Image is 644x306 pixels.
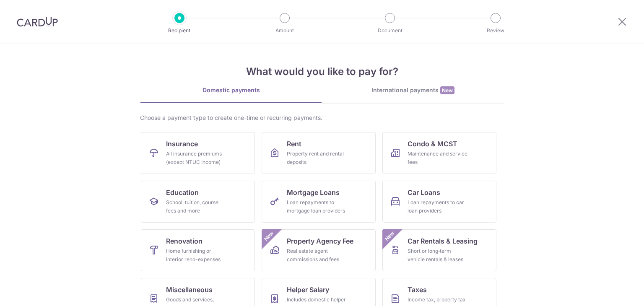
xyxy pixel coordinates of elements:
[166,247,226,264] div: Home furnishing or interior reno-expenses
[322,86,504,95] div: International payments
[166,139,198,149] span: Insurance
[166,150,226,166] div: All insurance premiums (except NTUC Income)
[359,26,421,35] p: Document
[408,236,478,246] span: Car Rentals & Leasing
[141,181,255,223] a: EducationSchool, tuition, course fees and more
[408,198,468,215] div: Loan repayments to car loan providers
[262,229,276,243] span: New
[287,285,329,295] span: Helper Salary
[408,187,440,197] span: Car Loans
[262,229,376,271] a: Property Agency FeeReal estate agent commissions and feesNew
[383,229,397,243] span: New
[590,281,636,302] iframe: Opens a widget where you can find more information
[287,247,347,264] div: Real estate agent commissions and fees
[382,229,496,271] a: Car Rentals & LeasingShort or long‑term vehicle rentals & leasesNew
[287,150,347,166] div: Property rent and rental deposits
[408,285,427,295] span: Taxes
[262,181,376,223] a: Mortgage LoansLoan repayments to mortgage loan providers
[140,114,504,122] div: Choose a payment type to create one-time or recurring payments.
[166,187,199,197] span: Education
[166,285,213,295] span: Miscellaneous
[408,150,468,166] div: Maintenance and service fees
[141,132,255,174] a: InsuranceAll insurance premiums (except NTUC Income)
[408,247,468,264] div: Short or long‑term vehicle rentals & leases
[166,198,226,215] div: School, tuition, course fees and more
[287,198,347,215] div: Loan repayments to mortgage loan providers
[287,187,340,197] span: Mortgage Loans
[287,139,301,149] span: Rent
[287,236,353,246] span: Property Agency Fee
[382,181,496,223] a: Car LoansLoan repayments to car loan providers
[262,132,376,174] a: RentProperty rent and rental deposits
[254,26,316,35] p: Amount
[166,236,203,246] span: Renovation
[440,86,454,94] span: New
[148,26,210,35] p: Recipient
[140,86,322,94] div: Domestic payments
[382,132,496,174] a: Condo & MCSTMaintenance and service fees
[141,229,255,271] a: RenovationHome furnishing or interior reno-expenses
[408,139,457,149] span: Condo & MCST
[465,26,527,35] p: Review
[140,64,504,79] h4: What would you like to pay for?
[17,17,58,27] img: CardUp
